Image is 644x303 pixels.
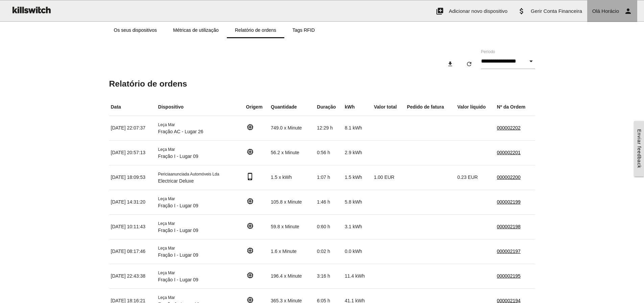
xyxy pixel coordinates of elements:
td: 59.8 x Minute [269,214,315,239]
i: person [624,0,632,22]
td: [DATE] 22:43:38 [109,264,157,288]
i: phone_iphone [246,172,254,181]
td: [DATE] 20:57:13 [109,140,157,165]
i: add_to_photos [436,0,444,22]
td: 0.0 kWh [343,239,372,264]
td: [DATE] 10:11:43 [109,214,157,239]
td: 0:02 h [315,239,343,264]
i: memory [246,271,254,279]
td: 12:29 h [315,116,343,140]
td: 749.0 x Minute [269,116,315,140]
td: 105.8 x Minute [269,190,315,214]
span: Electricar Deluxe [158,178,194,184]
th: Valor total [372,98,405,116]
td: 1.5 x kWh [269,165,315,190]
i: memory [246,247,254,255]
h5: Relatório de ordens [109,79,535,88]
span: Fração I - Lugar 09 [158,277,198,282]
span: Fração I - Lugar 09 [158,203,198,208]
span: Fração I - Lugar 09 [158,252,198,258]
span: Fração I - Lugar 09 [158,228,198,233]
th: Dispositivo [157,98,244,116]
span: Leça Mar [158,295,175,300]
th: Data [109,98,157,116]
span: Leça Mar [158,271,175,275]
td: 0.23 EUR [456,165,495,190]
span: Leça Mar [158,221,175,226]
span: Fração AC - Lugar 26 [158,129,204,134]
td: 3.1 kWh [343,214,372,239]
span: Leça Mar [158,246,175,251]
img: ks-logo-black-160-b.png [10,0,52,19]
i: memory [246,222,254,230]
td: 0:56 h [315,140,343,165]
i: download [447,58,454,70]
a: Tags RFID [284,22,323,38]
th: Origem [244,98,269,116]
th: Quantidade [269,98,315,116]
a: Métricas de utilização [165,22,227,38]
td: [DATE] 08:17:46 [109,239,157,264]
a: 000002198 [497,224,521,229]
a: 000002197 [497,249,521,254]
label: Período [481,49,495,55]
td: 1.5 kWh [343,165,372,190]
th: Pedido de fatura [405,98,456,116]
span: Adicionar novo dispositivo [449,8,507,14]
td: [DATE] 14:31:20 [109,190,157,214]
a: Enviar feedback [634,121,644,176]
th: Duração [315,98,343,116]
td: 1.00 EUR [372,165,405,190]
span: Gerir Conta Financeira [531,8,582,14]
span: Leça Mar [158,122,175,127]
td: 8.1 kWh [343,116,372,140]
td: [DATE] 22:07:37 [109,116,157,140]
td: 5.8 kWh [343,190,372,214]
a: Os seus dispositivos [106,22,165,38]
span: Leça Mar [158,147,175,152]
td: 196.4 x Minute [269,264,315,288]
td: 3:16 h [315,264,343,288]
span: Fração I - Lugar 09 [158,154,198,159]
i: attach_money [518,0,526,22]
td: 56.2 x Minute [269,140,315,165]
a: 000002199 [497,199,521,205]
td: 1.6 x Minute [269,239,315,264]
i: memory [246,148,254,156]
i: memory [246,123,254,131]
th: Nº da Ordem [495,98,535,116]
span: Leça Mar [158,196,175,201]
span: Horácio [601,8,619,14]
i: memory [246,197,254,205]
button: download [442,58,459,70]
button: refresh [460,58,478,70]
span: Periciaanunciada Automóveis Lda [158,172,219,177]
a: Relatório de ordens [227,22,284,38]
span: Olá [592,8,600,14]
a: 000002201 [497,150,521,155]
th: Valor líquido [456,98,495,116]
th: kWh [343,98,372,116]
td: 2.9 kWh [343,140,372,165]
i: refresh [466,58,473,70]
a: 000002202 [497,125,521,131]
td: [DATE] 18:09:53 [109,165,157,190]
td: 1:07 h [315,165,343,190]
td: 1:46 h [315,190,343,214]
a: 000002195 [497,273,521,279]
td: 11.4 kWh [343,264,372,288]
a: 000002200 [497,174,521,180]
td: 0:60 h [315,214,343,239]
